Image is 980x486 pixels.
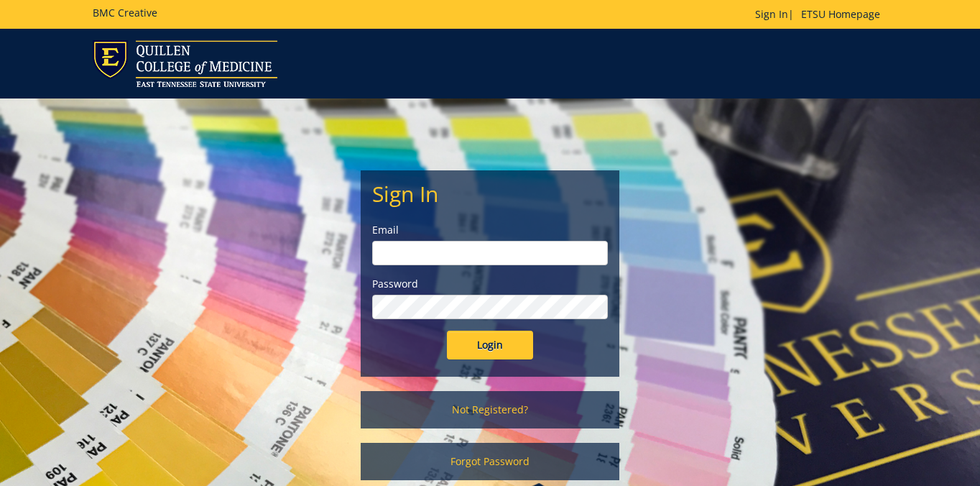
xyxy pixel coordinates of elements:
[372,223,608,237] label: Email
[372,277,608,291] label: Password
[361,391,619,428] a: Not Registered?
[361,443,619,480] a: Forgot Password
[447,331,533,359] input: Login
[93,40,277,87] img: ETSU logo
[794,7,887,21] a: ETSU Homepage
[372,182,608,206] h2: Sign In
[755,7,887,22] p: |
[93,7,157,18] h5: BMC Creative
[755,7,788,21] a: Sign In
